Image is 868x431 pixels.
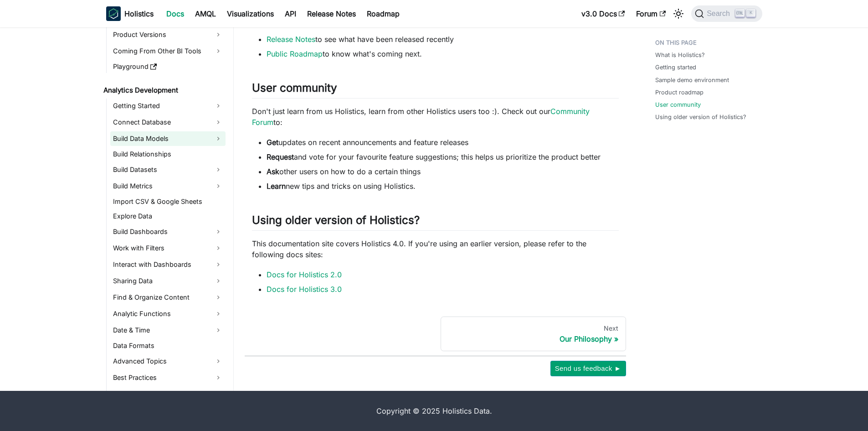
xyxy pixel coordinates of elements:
[704,10,735,18] span: Search
[252,213,619,231] h2: Using older version of Holistics?
[361,6,405,21] a: Roadmap
[110,99,226,113] a: Getting Started
[655,76,729,84] a: Sample demo environment
[267,35,315,44] a: Release Notes
[252,107,590,127] a: Community Forum
[110,148,226,161] a: Build Relationships
[655,63,696,72] a: Getting started
[655,113,746,121] a: Using older version of Holistics?
[110,354,226,369] a: Advanced Topics
[267,152,294,161] strong: Request
[267,166,619,177] li: other users on how to do a certain things
[267,151,619,162] li: and vote for your favourite feature suggestions; this helps us prioritize the product better
[267,137,619,148] li: updates on recent announcements and feature releases
[252,238,619,260] p: This documentation site covers Holistics 4.0. If you're using an earlier version, please refer to...
[110,387,226,401] a: Popular Use Cases
[110,290,226,305] a: Find & Organize Content
[267,167,279,176] strong: Ask
[448,334,618,343] div: Our Philosophy
[106,6,154,21] a: HolisticsHolistics
[550,361,626,376] button: Send us feedback ►
[110,179,226,193] a: Build Metrics
[110,224,226,239] a: Build Dashboards
[441,317,626,351] a: NextOur Philosophy
[110,210,226,223] a: Explore Data
[110,306,226,321] a: Analytic Functions
[267,270,342,279] a: Docs for Holistics 2.0
[110,131,226,146] a: Build Data Models
[252,81,619,99] h2: User community
[555,363,621,374] span: Send us feedback ►
[279,6,302,21] a: API
[576,6,631,21] a: v3.0 Docs
[110,339,226,352] a: Data Formats
[252,106,619,128] p: Don't just learn from us Holistics, learn from other Holistics users too :). Check out our to:
[302,6,361,21] a: Release Notes
[655,88,704,97] a: Product roadmap
[110,115,226,130] a: Connect Database
[448,324,618,332] div: Next
[110,27,226,42] a: Product Versions
[110,195,226,208] a: Import CSV & Google Sheets
[110,323,226,338] a: Date & Time
[110,257,226,272] a: Interact with Dashboards
[655,100,701,109] a: User community
[161,6,190,21] a: Docs
[267,34,619,45] li: to see what have been released recently
[267,48,619,59] li: to know what's coming next.
[190,6,221,21] a: AMQL
[110,162,226,177] a: Build Datasets
[110,274,226,288] a: Sharing Data
[267,285,342,294] a: Docs for Holistics 3.0
[110,241,226,255] a: Work with Filters
[267,181,619,192] li: new tips and tricks on using Holistics.
[110,60,226,73] a: Playground
[267,182,286,191] strong: Learn
[671,6,686,21] button: Switch between dark and light mode (currently light mode)
[110,370,226,385] a: Best Practices
[124,8,154,19] b: Holistics
[655,51,705,59] a: What is Holistics?
[106,6,121,21] img: Holistics
[746,9,755,17] kbd: K
[267,49,323,58] a: Public Roadmap
[267,138,278,147] strong: Get
[631,6,671,21] a: Forum
[110,44,226,58] a: Coming From Other BI Tools
[101,84,226,97] a: Analytics Development
[691,5,762,22] button: Search (Ctrl+K)
[221,6,279,21] a: Visualizations
[144,405,724,416] div: Copyright © 2025 Holistics Data.
[245,317,626,351] nav: Docs pages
